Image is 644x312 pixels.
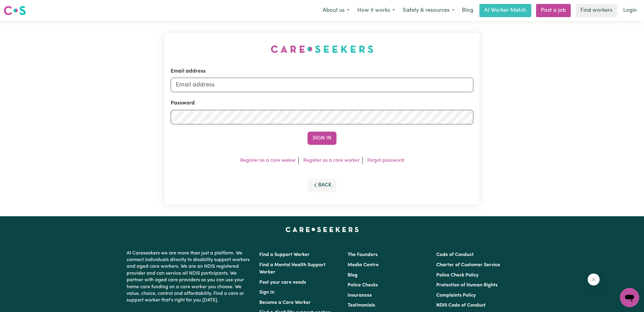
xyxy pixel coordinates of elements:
[436,252,474,257] a: Code of Conduct
[171,99,195,107] label: Password
[479,4,531,17] a: AI Worker Match
[4,4,36,9] span: Need any help?
[458,4,477,17] a: Blog
[259,300,311,305] a: Become a Care Worker
[308,179,336,192] button: Back
[348,273,358,278] a: Blog
[171,78,473,92] input: Email address
[4,4,26,17] a: Careseekers logo
[576,4,617,17] a: Find workers
[259,263,326,275] a: Find a Mental Health Support Worker
[240,158,296,163] a: Register as a care seeker
[588,273,600,285] iframe: Close message
[436,293,476,298] a: Complaints Policy
[348,252,377,257] a: The Founders
[399,4,458,17] button: Safety & resources
[536,4,571,17] a: Post a job
[259,252,310,257] a: Find a Support Worker
[436,273,478,278] a: Police Check Policy
[286,227,359,232] a: Careseekers home page
[436,283,497,288] a: Protection of Human Rights
[308,132,336,145] button: Sign In
[620,4,640,17] a: Login
[436,263,500,267] a: Charter of Customer Service
[436,303,486,308] a: NDIS Code of Conduct
[348,263,379,267] a: Media Centre
[348,293,372,298] a: Insurances
[319,4,353,17] button: About us
[171,67,206,75] label: Email address
[353,4,399,17] button: How it works
[303,158,360,163] a: Register as a care worker
[259,290,274,295] a: Sign In
[367,158,404,163] a: Forgot password
[4,5,26,16] img: Careseekers logo
[127,248,252,306] p: At Careseekers we are more than just a platform. We connect individuals directly to disability su...
[259,280,306,285] a: Post your care needs
[348,283,378,288] a: Police Checks
[620,288,639,307] iframe: Button to launch messaging window
[348,303,375,308] a: Testimonials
